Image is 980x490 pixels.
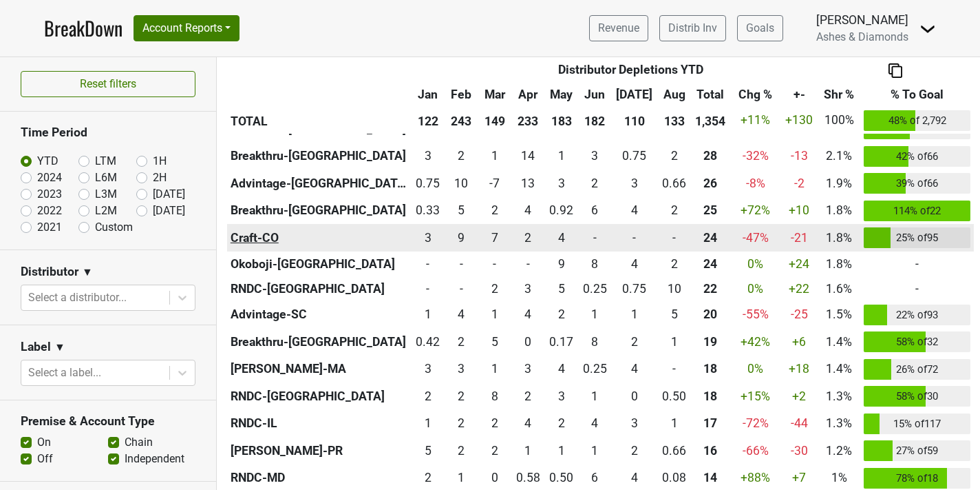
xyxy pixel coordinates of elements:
label: [DATE] [153,203,185,219]
th: Okoboji-[GEOGRAPHIC_DATA] [227,252,411,276]
td: 0.66 [657,170,691,197]
span: +11% [741,114,770,127]
div: 4 [515,201,542,219]
td: 2 [611,328,657,356]
div: 22 [694,280,727,298]
div: 6 [582,201,608,219]
div: 4 [615,360,654,378]
div: 20 [694,305,727,323]
th: Breakthru-[GEOGRAPHIC_DATA] [227,143,411,170]
td: 2.167 [657,197,691,225]
div: 1 [582,387,608,405]
td: 8 [578,252,612,276]
td: 1 [411,410,445,438]
th: Craft-CO [227,224,411,252]
th: 133 [657,107,691,134]
th: Jul: activate to sort column ascending [611,82,657,107]
td: -7 [478,170,511,197]
div: 3 [548,174,575,192]
td: 3.92 [445,301,478,329]
div: 0.25 [582,360,608,378]
div: 8 [481,387,508,405]
div: 0.17 [548,333,575,351]
td: 6.419 [578,197,612,225]
div: 2 [515,229,542,247]
div: [PERSON_NAME] [816,11,908,29]
td: 0.917 [544,197,578,225]
td: 0 [657,224,691,252]
td: 10.42 [445,170,478,197]
a: Goals [737,15,783,41]
div: 2 [548,305,575,323]
span: Ashes & Diamonds [816,30,908,43]
div: -2 [785,174,814,192]
td: 1.4% [818,328,860,356]
th: 26.000 [691,170,730,197]
div: 4 [548,229,575,247]
th: RNDC-IL [227,410,411,438]
div: - [615,229,654,247]
td: 3.5 [544,224,578,252]
div: +22 [785,280,814,298]
div: 2 [661,201,688,219]
div: 0.92 [548,201,575,219]
a: Distrib Inv [659,15,726,41]
div: 3 [615,174,654,192]
div: -13 [785,147,814,165]
td: 0 % [730,356,781,383]
th: 149 [478,107,511,134]
td: 0 [445,276,478,301]
td: +42 % [730,328,781,356]
th: 18.583 [691,328,730,356]
div: 0 [615,387,654,405]
td: 1.3% [818,410,860,438]
span: ▼ [82,264,93,280]
td: 3.18 [511,356,545,383]
div: 9 [448,229,475,247]
td: 0.5 [657,382,691,410]
div: 0.42 [414,333,441,351]
label: Chain [125,434,153,451]
td: 4.33 [611,252,657,276]
th: Breakthru-[GEOGRAPHIC_DATA] [227,197,411,225]
img: Copy to clipboard [888,63,902,78]
td: 1.6% [818,276,860,301]
td: 100% [818,107,860,134]
label: 1H [153,153,167,170]
td: 8 [578,328,612,356]
td: 13.92 [511,143,545,170]
div: 2 [661,147,688,165]
h3: Distributor [21,265,78,279]
td: 1.33 [611,301,657,329]
td: 2 [445,382,478,410]
label: L3M [95,186,117,203]
th: Advintage-SC [227,301,411,329]
td: 1.25 [478,301,511,329]
div: 26 [694,174,727,192]
td: 0.25 [578,356,612,383]
td: 1.252 [478,143,511,170]
td: 2.17 [657,252,691,276]
th: % To Goal: activate to sort column ascending [860,82,974,107]
div: 2 [582,174,608,192]
img: Dropdown Menu [919,21,936,37]
div: - [481,255,508,273]
a: BreakDown [44,14,122,43]
div: 5 [548,280,575,298]
label: 2024 [37,170,62,186]
div: -7 [481,174,508,192]
td: 0 [411,276,445,301]
td: 0 [611,382,657,410]
th: 122 [411,107,445,134]
td: 0 [511,328,545,356]
div: 24 [694,229,727,247]
div: 0.75 [615,280,654,298]
td: 6.75 [478,224,511,252]
div: 0.33 [414,201,441,219]
td: 0 [657,356,691,383]
div: +6 [785,333,814,351]
td: +15 % [730,382,781,410]
div: 0.50 [661,387,688,405]
th: 21.757 [691,276,730,301]
td: 0 [411,252,445,276]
